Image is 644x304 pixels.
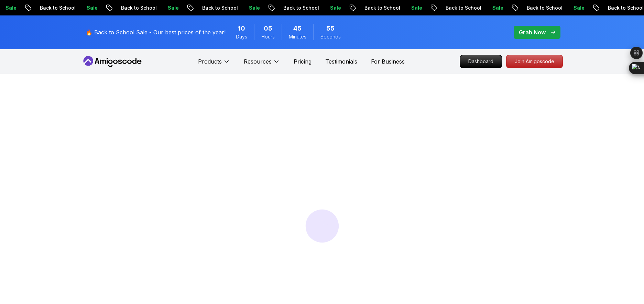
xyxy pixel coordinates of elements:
[294,57,312,66] a: Pricing
[236,33,247,40] span: Days
[325,57,357,66] a: Testimonials
[89,4,135,11] p: Back to School
[541,4,563,11] p: Sale
[576,4,622,11] p: Back to School
[293,24,302,33] span: 45 Minutes
[460,55,502,68] a: Dashboard
[298,4,320,11] p: Sale
[264,24,272,33] span: 5 Hours
[238,24,245,33] span: 10 Days
[244,57,272,66] p: Resources
[326,24,335,33] span: 55 Seconds
[86,28,226,36] p: 🔥 Back to School Sale - Our best prices of the year!
[170,4,217,11] p: Back to School
[261,33,275,40] span: Hours
[135,4,157,11] p: Sale
[460,4,482,11] p: Sale
[379,4,401,11] p: Sale
[54,4,76,11] p: Sale
[506,55,563,68] a: Join Amigoscode
[332,4,379,11] p: Back to School
[494,4,541,11] p: Back to School
[320,33,341,40] span: Seconds
[244,57,280,71] button: Resources
[198,57,230,71] button: Products
[519,28,546,36] p: Grab Now
[217,4,239,11] p: Sale
[8,4,54,11] p: Back to School
[371,57,405,66] a: For Business
[251,4,298,11] p: Back to School
[460,55,502,68] p: Dashboard
[413,4,460,11] p: Back to School
[506,55,563,68] p: Join Amigoscode
[198,57,222,66] p: Products
[289,33,306,40] span: Minutes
